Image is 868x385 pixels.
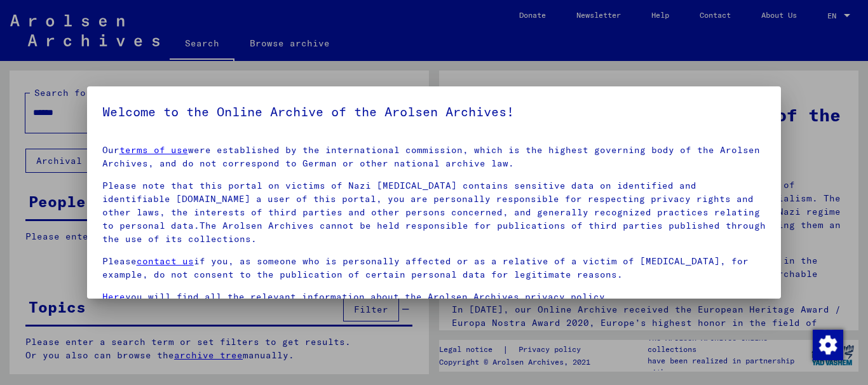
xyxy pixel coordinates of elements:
a: Here [102,291,125,302]
p: Please if you, as someone who is personally affected or as a relative of a victim of [MEDICAL_DAT... [102,255,766,281]
h5: Welcome to the Online Archive of the Arolsen Archives! [102,102,766,122]
p: Our were established by the international commission, which is the highest governing body of the ... [102,144,766,170]
a: contact us [137,255,194,267]
div: Change consent [812,329,843,360]
p: Please note that this portal on victims of Nazi [MEDICAL_DATA] contains sensitive data on identif... [102,179,766,246]
a: terms of use [119,144,188,156]
p: you will find all the relevant information about the Arolsen Archives privacy policy. [102,290,766,304]
img: Change consent [813,330,843,360]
